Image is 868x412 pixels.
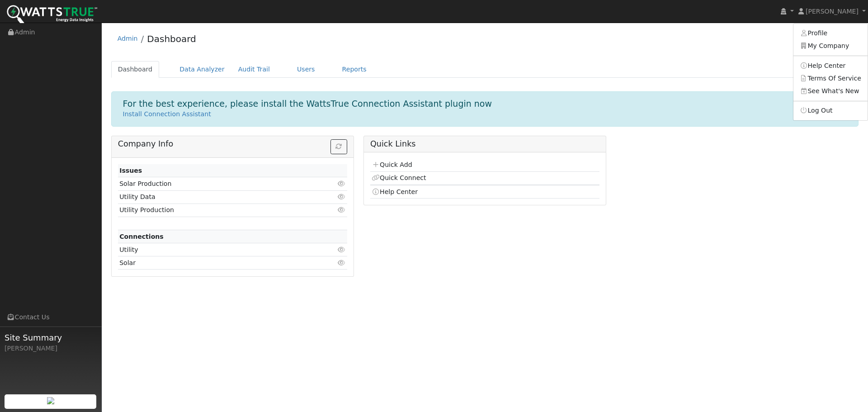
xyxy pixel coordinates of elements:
a: Dashboard [111,61,160,78]
span: Site Summary [5,331,97,344]
span: [PERSON_NAME] [806,8,859,15]
a: Help Center [372,188,418,195]
h5: Quick Links [370,139,599,149]
i: Click to view [338,246,346,253]
td: Utility Production [118,204,310,217]
a: Quick Connect [372,174,426,181]
a: Quick Add [372,161,412,168]
a: My Company [793,40,868,52]
strong: Connections [119,233,164,240]
td: Solar [118,256,310,270]
td: Utility [118,243,310,256]
td: Utility Data [118,190,310,204]
div: [PERSON_NAME] [5,344,97,353]
h1: For the best experience, please install the WattsTrue Connection Assistant plugin now [123,99,492,109]
a: Help Center [793,59,868,72]
img: retrieve [47,397,54,404]
a: Reports [335,61,373,78]
a: Profile [793,27,868,40]
strong: Issues [119,167,142,174]
td: Solar Production [118,177,310,190]
i: Click to view [338,260,346,266]
a: Terms Of Service [793,72,868,85]
a: Admin [118,35,138,42]
i: Click to view [338,194,346,200]
a: Audit Trail [231,61,277,78]
a: Dashboard [147,33,196,44]
a: See What's New [793,85,868,97]
a: Users [290,61,322,78]
i: Click to view [338,207,346,213]
a: Data Analyzer [173,61,231,78]
i: Click to view [338,180,346,187]
h5: Company Info [118,139,347,149]
img: WattsTrue [7,5,97,25]
a: Log Out [793,104,868,117]
a: Install Connection Assistant [123,110,211,118]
